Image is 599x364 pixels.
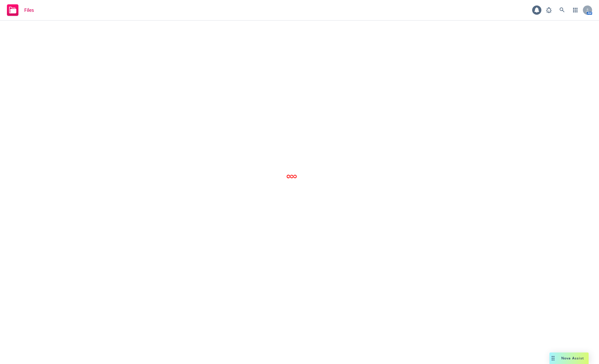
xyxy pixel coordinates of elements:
[561,356,584,361] span: Nova Assist
[549,352,557,364] div: Drag to move
[549,352,589,364] button: Nova Assist
[5,2,36,18] a: Files
[570,4,581,16] a: Switch app
[543,4,555,16] a: Report a Bug
[556,4,568,16] a: Search
[24,8,34,12] span: Files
